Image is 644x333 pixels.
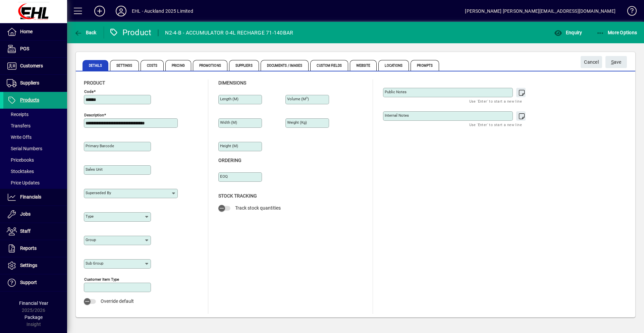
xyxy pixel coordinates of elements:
[3,58,67,74] a: Customers
[7,157,34,163] span: Pricebooks
[350,60,377,71] span: Website
[86,190,111,195] mat-label: Superseded by
[3,240,67,257] a: Reports
[3,177,67,188] a: Price Updates
[20,29,33,34] span: Home
[165,27,293,38] div: N2-4-B - ACCUMULATOR 0-4L RECHARGE 71-140BAR
[584,57,599,68] span: Cancel
[3,257,67,274] a: Settings
[19,300,48,306] span: Financial Year
[306,96,308,100] sup: 3
[3,143,67,154] a: Serial Numbers
[218,193,257,199] span: Stock Tracking
[310,60,348,71] span: Custom Fields
[411,60,439,71] span: Prompts
[287,97,309,101] mat-label: Volume (m )
[3,23,67,40] a: Home
[3,120,67,131] a: Transfers
[218,80,246,86] span: Dimensions
[20,194,41,200] span: Financials
[235,205,281,211] span: Track stock quantities
[611,57,622,68] span: ave
[611,59,614,65] span: S
[3,75,67,92] a: Suppliers
[554,30,582,35] span: Enquiry
[20,80,39,86] span: Suppliers
[469,97,522,105] mat-hint: Use 'Enter' to start a new line
[7,134,32,140] span: Write Offs
[229,60,259,71] span: Suppliers
[7,112,29,117] span: Receipts
[86,237,96,242] mat-label: Group
[20,63,43,68] span: Customers
[84,80,105,86] span: Product
[3,166,67,177] a: Stocktakes
[86,167,103,172] mat-label: Sales unit
[3,131,67,143] a: Write Offs
[220,120,237,125] mat-label: Width (m)
[3,223,67,240] a: Staff
[89,5,110,17] button: Add
[220,174,228,179] mat-label: EOQ
[595,26,639,39] button: More Options
[132,6,193,16] div: EHL - Auckland 2025 Limited
[141,60,164,71] span: Costs
[20,97,39,103] span: Products
[74,30,97,35] span: Back
[84,89,94,94] mat-label: Code
[72,26,98,39] button: Back
[110,60,139,71] span: Settings
[385,113,409,118] mat-label: Internal Notes
[220,97,238,101] mat-label: Length (m)
[605,56,627,68] button: Save
[20,245,37,251] span: Reports
[86,144,114,148] mat-label: Primary barcode
[109,27,152,38] div: Product
[3,109,67,120] a: Receipts
[84,277,119,282] mat-label: Customer Item Type
[20,280,37,285] span: Support
[261,60,309,71] span: Documents / Images
[622,1,636,23] a: Knowledge Base
[552,26,584,39] button: Enquiry
[581,56,602,68] button: Cancel
[3,41,67,57] a: POS
[20,46,29,51] span: POS
[220,144,238,148] mat-label: Height (m)
[67,26,104,39] app-page-header-button: Back
[86,214,94,219] mat-label: Type
[3,206,67,223] a: Jobs
[101,298,134,304] span: Override default
[385,90,407,94] mat-label: Public Notes
[86,261,103,266] mat-label: Sub group
[7,146,42,151] span: Serial Numbers
[20,211,31,217] span: Jobs
[596,30,637,35] span: More Options
[3,189,67,206] a: Financials
[378,60,409,71] span: Locations
[3,274,67,291] a: Support
[20,263,37,268] span: Settings
[165,60,191,71] span: Pricing
[465,6,615,16] div: [PERSON_NAME] [PERSON_NAME][EMAIL_ADDRESS][DOMAIN_NAME]
[3,154,67,166] a: Pricebooks
[287,120,307,125] mat-label: Weight (Kg)
[7,169,34,174] span: Stocktakes
[20,228,31,234] span: Staff
[193,60,227,71] span: Promotions
[218,158,241,163] span: Ordering
[24,315,43,320] span: Package
[7,123,31,128] span: Transfers
[83,60,108,71] span: Details
[110,5,132,17] button: Profile
[7,180,40,185] span: Price Updates
[469,121,522,128] mat-hint: Use 'Enter' to start a new line
[84,113,104,117] mat-label: Description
